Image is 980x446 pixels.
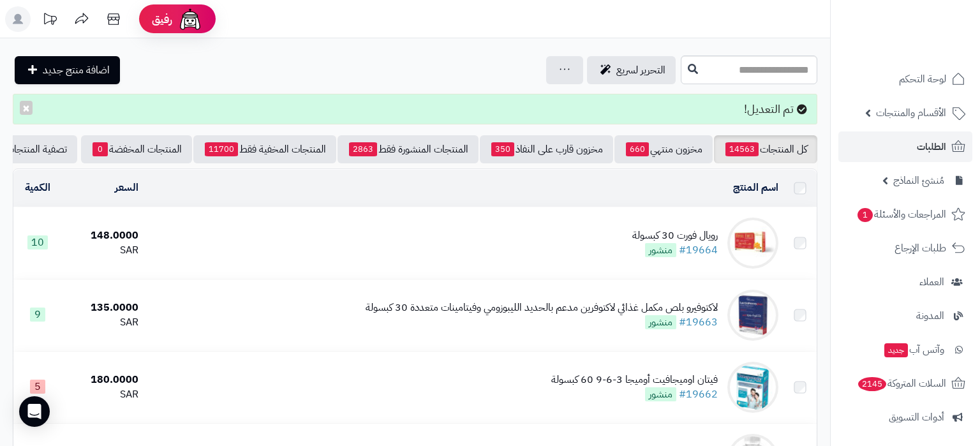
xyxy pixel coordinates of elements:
a: العملاء [838,267,972,297]
div: SAR [67,315,138,330]
a: مخزون منتهي660 [614,135,713,163]
span: السلات المتروكة [857,375,946,392]
span: 2863 [349,142,377,156]
span: طلبات الإرجاع [895,239,946,257]
span: لوحة التحكم [899,70,946,88]
a: #19663 [679,315,718,330]
a: المدونة [838,301,972,331]
div: 180.0000 [67,373,138,387]
span: 10 [27,235,48,249]
a: السلات المتروكة2145 [838,368,972,399]
span: 660 [626,142,649,156]
a: لوحة التحكم [838,64,972,94]
span: الأقسام والمنتجات [876,104,946,122]
a: أدوات التسويق [838,402,972,433]
a: الكمية [25,180,50,195]
div: 148.0000 [67,228,138,243]
a: اضافة منتج جديد [15,56,120,84]
span: منشور [645,387,676,401]
img: ai-face.png [177,6,203,32]
a: #19664 [679,242,718,258]
div: Open Intercom Messenger [19,396,50,427]
a: مخزون قارب على النفاذ350 [480,135,613,163]
span: أدوات التسويق [889,408,944,426]
img: logo-2.png [893,10,968,37]
a: اسم المنتج [733,180,778,195]
span: اضافة منتج جديد [43,63,110,78]
a: التحرير لسريع [587,56,676,84]
span: جديد [884,343,908,357]
div: تم التعديل! [13,94,817,124]
a: طلبات الإرجاع [838,233,972,264]
span: 5 [30,380,45,394]
span: الطلبات [917,138,946,156]
span: 0 [93,142,108,156]
a: السعر [115,180,138,195]
a: تحديثات المنصة [34,6,66,35]
div: فيتان اوميجافيت أوميجا 3-6-9 60 كبسولة [551,373,718,387]
a: المنتجات المخفضة0 [81,135,192,163]
a: المراجعات والأسئلة1 [838,199,972,230]
span: رفيق [152,11,172,27]
span: المراجعات والأسئلة [856,205,946,223]
span: العملاء [919,273,944,291]
div: 135.0000 [67,301,138,315]
span: وآتس آب [883,341,944,359]
div: لاكتوفيرو بلص مكمل غذائي لاكتوفرين مدعم بالحديد الليبوزومي وفيتامينات متعددة 30 كبسولة [366,301,718,315]
a: الطلبات [838,131,972,162]
img: فيتان اوميجافيت أوميجا 3-6-9 60 كبسولة [727,362,778,413]
a: كل المنتجات14563 [714,135,817,163]
img: رويال فورت 30 كبسولة [727,218,778,269]
span: 350 [491,142,514,156]
span: 2145 [857,376,887,392]
span: تصفية المنتجات [6,142,67,157]
span: منشور [645,243,676,257]
span: التحرير لسريع [616,63,665,78]
a: وآتس آبجديد [838,334,972,365]
button: × [20,101,33,115]
span: المدونة [916,307,944,325]
span: منشور [645,315,676,329]
span: مُنشئ النماذج [893,172,944,190]
a: المنتجات المخفية فقط11700 [193,135,336,163]
span: 1 [857,207,873,223]
div: رويال فورت 30 كبسولة [632,228,718,243]
a: #19662 [679,387,718,402]
span: 14563 [725,142,759,156]
a: المنتجات المنشورة فقط2863 [338,135,479,163]
span: 9 [30,308,45,322]
img: لاكتوفيرو بلص مكمل غذائي لاكتوفرين مدعم بالحديد الليبوزومي وفيتامينات متعددة 30 كبسولة [727,290,778,341]
div: SAR [67,243,138,258]
span: 11700 [205,142,238,156]
div: SAR [67,387,138,402]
